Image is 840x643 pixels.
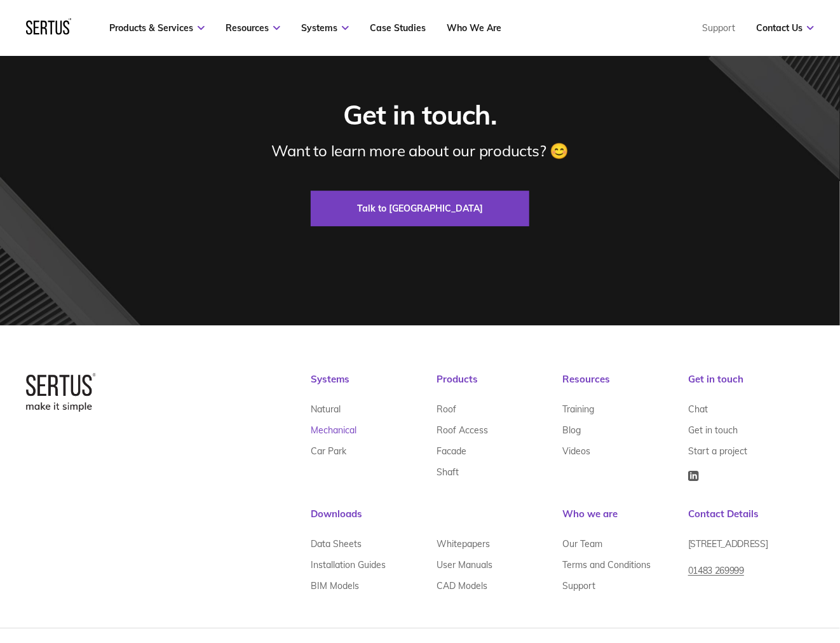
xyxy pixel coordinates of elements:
a: CAD Models [437,576,487,597]
a: Support [702,22,735,34]
a: Case Studies [370,22,426,34]
div: Get in touch [688,374,814,399]
a: Training [562,399,594,420]
a: Blog [562,420,581,441]
a: Chat [688,399,708,420]
img: logo-box-2bec1e6d7ed5feb70a4f09a85fa1bbdd.png [26,374,96,412]
a: Get in touch [688,420,738,441]
a: User Manuals [437,555,492,576]
a: Roof [437,399,456,420]
a: Shaft [437,462,459,483]
div: Get in touch. [343,99,497,133]
a: Talk to [GEOGRAPHIC_DATA] [311,191,529,227]
a: BIM Models [311,576,359,597]
a: Contact Us [756,22,814,34]
a: Data Sheets [311,534,362,555]
a: Roof Access [437,420,488,441]
a: Who We Are [447,22,501,34]
a: Videos [562,441,590,462]
a: Installation Guides [311,555,386,576]
div: Products [437,374,562,399]
a: Products & Services [109,22,205,34]
a: Our Team [562,534,602,555]
a: Systems [301,22,349,34]
a: Resources [226,22,280,34]
a: Start a project [688,441,747,462]
div: Want to learn more about our products? 😊 [271,142,569,161]
a: Terms and Conditions [562,555,651,576]
img: Icon [688,471,699,482]
a: Mechanical [311,420,356,441]
div: Downloads [311,508,562,534]
a: Support [562,576,595,597]
a: Whitepapers [437,534,490,555]
a: Facade [437,441,466,462]
a: Natural [311,399,341,420]
div: Who we are [562,508,688,534]
a: Car Park [311,441,346,462]
iframe: Chat Widget [612,496,840,643]
div: Systems [311,374,437,399]
div: Resources [562,374,688,399]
